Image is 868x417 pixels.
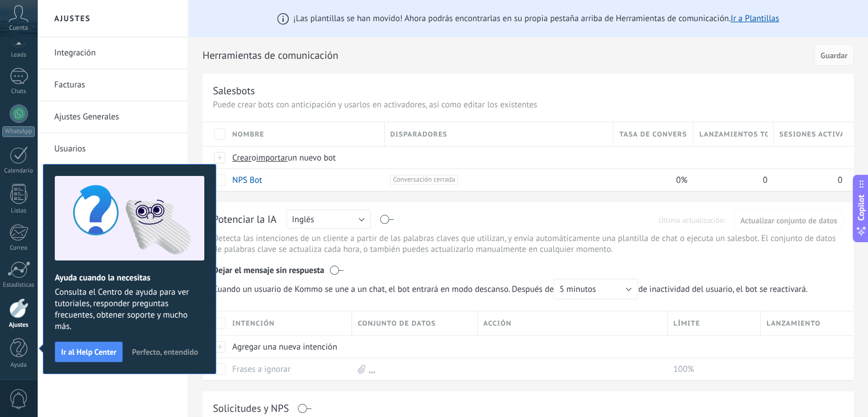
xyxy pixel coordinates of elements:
span: Conversación cerrada [390,175,458,185]
div: 0% [613,169,688,191]
button: Perfecto, entendido [127,343,203,360]
li: Integración [37,37,188,69]
a: Ajustes Generales [54,101,176,133]
div: Estadísticas [2,282,35,289]
li: Facturas [37,69,188,101]
span: Nombre [232,129,264,140]
p: Puede crear bots con anticipación y usarlos en activadores, así como editar los existentes [213,99,843,110]
div: 0 [774,169,842,191]
span: Copilot [855,195,867,221]
span: Guardar [821,51,847,59]
span: 5 minutos [559,284,596,295]
button: 5 minutos [554,279,638,299]
li: Usuarios [37,133,188,165]
a: NPS Bot [232,175,262,186]
span: Conjunto de datos [358,318,436,329]
span: Intención [232,318,274,329]
div: 100% [668,358,755,380]
button: Guardar [814,44,854,66]
span: 0 [762,175,767,186]
div: Leads [2,51,35,59]
div: Agregar una nueva intención [227,336,346,358]
span: ¡Las plantillas se han movido! Ahora podrás encontrarlas en su propia pestaña arriba de Herramien... [293,13,779,24]
div: Ayuda [2,362,35,369]
div: Correo [2,244,35,252]
li: Ajustes Generales [37,101,188,133]
span: Acción [483,318,512,329]
a: Usuarios [54,133,176,165]
span: 0% [676,175,688,186]
span: o [252,153,256,163]
span: Lanzamiento [766,318,821,329]
div: Calendario [2,167,35,175]
span: Perfecto, entendido [132,348,198,356]
div: Ajustes [2,322,35,329]
div: Potenciar la IA [213,212,277,227]
a: Integración [54,37,176,69]
span: Consulta el Centro de ayuda para ver tutoriales, responder preguntas frecuentes, obtener soporte ... [55,287,204,332]
button: Inglés [286,210,371,228]
span: 100% [673,364,694,375]
span: 0 [838,175,842,186]
button: Ir al Help Center [55,342,123,362]
span: Lanzamientos totales [699,129,767,140]
div: Salesbots [213,84,255,97]
div: Dejar el mensaje sin respuesta [213,257,843,279]
span: Disparadores [390,129,447,140]
span: Inglés [292,214,314,225]
span: Crear [232,153,252,163]
a: Frases a ignorar [232,364,290,375]
span: Cuando un usuario de Kommo se une a un chat, el bot entrará en modo descanso. Después de [213,279,638,299]
h2: Ayuda cuando la necesitas [55,272,204,283]
span: importar [256,153,288,163]
span: Tasa de conversión [619,129,687,140]
span: un nuevo bot [288,153,336,163]
div: Chats [2,88,35,95]
h2: Herramientas de comunicación [203,44,810,67]
span: Sesiones activas [780,129,842,140]
span: de inactividad del usuario, el bot se reactivará. [213,279,814,299]
a: Facturas [54,69,176,101]
a: Ir a Plantillas [730,13,779,24]
div: Solicitudes y NPS [213,402,289,415]
p: Detecta las intenciones de un cliente a partir de las palabras claves que utilizan, y envía autom... [213,233,843,255]
div: Listas [2,207,35,215]
span: Cuenta [9,25,28,32]
a: ... [369,364,376,375]
div: WhatsApp [2,126,35,137]
span: Ir al Help Center [61,348,116,356]
span: Límite [673,318,700,329]
div: 0 [693,169,768,191]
